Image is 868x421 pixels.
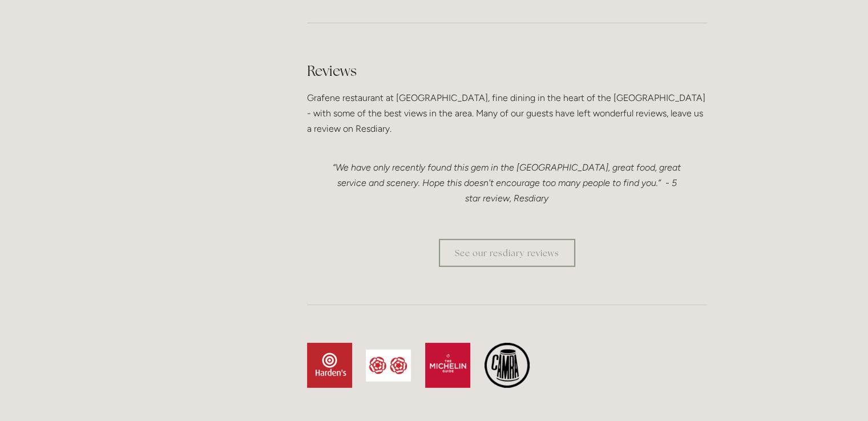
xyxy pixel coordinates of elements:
p: “We have only recently found this gem in the [GEOGRAPHIC_DATA], great food, great service and sce... [330,160,684,207]
p: Grafene restaurant at [GEOGRAPHIC_DATA], fine dining in the heart of the [GEOGRAPHIC_DATA] - with... [307,90,707,137]
img: 126045653_10159064083141457_737047522477313005_n.png [307,343,352,388]
img: AAAA-removebg-preview.png [485,343,530,388]
img: michelin-guide.png [425,343,470,388]
h2: Reviews [307,61,707,81]
a: See our resdiary reviews [439,239,575,267]
img: Rosette.jpg [366,350,411,382]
